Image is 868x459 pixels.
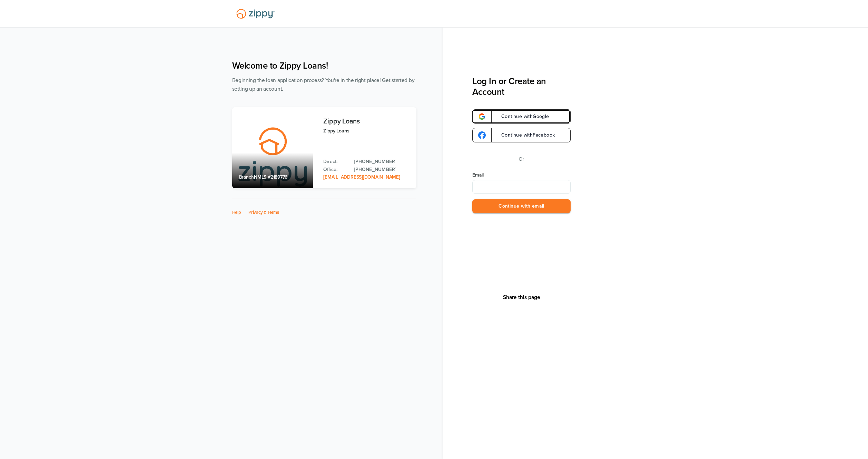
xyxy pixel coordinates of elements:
[494,114,549,119] span: Continue with Google
[232,60,416,71] h1: Welcome to Zippy Loans!
[472,109,571,124] a: google-logoContinue withGoogle
[323,127,409,135] p: Zippy Loans
[472,172,571,179] label: Email
[232,6,279,22] img: Lender Logo
[501,294,542,301] button: Share This Page
[472,180,571,194] input: Email Address
[472,76,571,97] h3: Log In or Create an Account
[354,158,409,166] a: Direct Phone: 512-975-2947
[254,174,287,180] span: NMLS #2189776
[478,131,486,139] img: google-logo
[323,174,400,180] a: Email Address: zippyguide@zippymh.com
[472,128,571,142] a: google-logoContinue withFacebook
[323,158,347,166] p: Direct:
[232,77,415,92] span: Beginning the loan application process? You're in the right place! Get started by setting up an a...
[478,113,486,120] img: google-logo
[494,133,555,138] span: Continue with Facebook
[248,210,279,215] a: Privacy & Terms
[519,155,524,163] p: Or
[323,166,347,173] p: Office:
[323,118,409,125] h3: Zippy Loans
[232,210,241,215] a: Help
[472,199,571,213] button: Continue with email
[354,166,409,173] a: Office Phone: 512-975-2947
[239,174,254,180] span: Branch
